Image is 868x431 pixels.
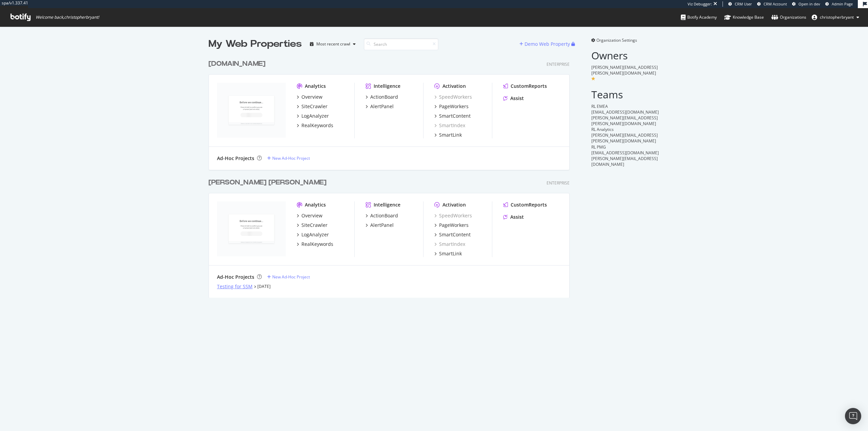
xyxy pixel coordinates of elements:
a: AlertPanel [366,103,394,110]
span: [EMAIL_ADDRESS][DOMAIN_NAME] [591,109,659,115]
input: Search [364,38,438,50]
div: ActionBoard [370,94,398,100]
div: Analytics [305,201,326,208]
a: CRM Account [757,1,787,7]
h2: Owners [591,50,659,61]
a: [PERSON_NAME] [PERSON_NAME] [209,178,329,188]
div: PageWorkers [439,222,469,229]
div: SiteCrawler [301,103,328,110]
span: CRM Account [764,1,787,6]
a: Botify Academy [681,8,717,26]
span: Open in dev [798,1,820,6]
a: Testing for SSM [217,283,253,290]
a: SmartContent [434,113,471,119]
a: CustomReports [503,83,547,90]
a: RealKeywords [297,241,333,248]
span: CRM User [735,1,752,6]
div: RL PMG [591,144,659,150]
img: ralphlauren.ca [217,83,286,138]
div: My Web Properties [209,37,302,51]
div: Activation [442,201,466,208]
a: Organizations [771,8,806,26]
div: Assist [510,214,524,220]
a: SpeedWorkers [434,212,472,219]
a: Demo Web Property [519,41,571,47]
a: SmartContent [434,231,471,238]
span: Organization Settings [596,37,637,43]
a: LogAnalyzer [297,113,329,119]
div: SmartLink [439,250,462,257]
div: Enterprise [547,61,570,67]
button: Most recent crawl [307,39,358,50]
span: Admin Page [832,1,853,6]
div: Intelligence [374,201,400,208]
div: RealKeywords [301,122,333,129]
span: Welcome back, christopherbryant ! [36,15,99,20]
div: Enterprise [547,180,570,186]
div: SmartContent [439,113,471,119]
a: SmartLink [434,250,462,257]
a: CustomReports [503,201,547,208]
a: Overview [297,212,322,219]
div: Organizations [771,14,806,21]
a: SmartIndex [434,122,465,129]
a: SiteCrawler [297,222,328,229]
a: SmartLink [434,132,462,138]
a: New Ad-Hoc Project [267,155,310,161]
a: SmartIndex [434,241,465,248]
div: [PERSON_NAME] [PERSON_NAME] [209,178,327,188]
a: SiteCrawler [297,103,328,110]
a: New Ad-Hoc Project [267,274,310,280]
div: LogAnalyzer [301,231,329,238]
a: Open in dev [792,1,820,7]
a: PageWorkers [434,222,469,229]
div: Assist [510,95,524,102]
div: Demo Web Property [525,41,570,47]
div: CustomReports [511,201,547,208]
span: [PERSON_NAME][EMAIL_ADDRESS][PERSON_NAME][DOMAIN_NAME] [591,132,658,144]
div: Viz Debugger: [688,1,712,7]
a: Overview [297,94,322,100]
div: AlertPanel [370,222,394,229]
div: Ad-Hoc Projects [217,274,254,280]
div: Most recent crawl [316,42,350,46]
img: ralphlauren.com [217,201,286,256]
div: Overview [301,94,322,100]
a: Knowledge Base [724,8,764,26]
span: [PERSON_NAME][EMAIL_ADDRESS][PERSON_NAME][DOMAIN_NAME] [591,115,658,126]
a: RealKeywords [297,122,333,129]
div: RealKeywords [301,241,333,248]
a: [DOMAIN_NAME] [209,59,268,69]
a: ActionBoard [366,94,398,100]
div: CustomReports [511,83,547,90]
div: SiteCrawler [301,222,328,229]
div: AlertPanel [370,103,394,110]
h2: Teams [591,89,659,100]
div: grid [209,51,575,298]
div: Botify Academy [681,14,717,21]
a: Assist [503,214,524,220]
button: christopherbryant [806,12,865,23]
div: Knowledge Base [724,14,764,21]
div: SmartContent [439,231,471,238]
a: AlertPanel [366,222,394,229]
div: RL EMEA [591,103,659,109]
div: PageWorkers [439,103,469,110]
div: New Ad-Hoc Project [272,155,310,161]
span: christopherbryant [820,14,854,20]
div: Analytics [305,83,326,90]
div: Overview [301,212,322,219]
div: Activation [442,83,466,90]
div: SmartLink [439,132,462,138]
a: [DATE] [257,283,271,289]
div: New Ad-Hoc Project [272,274,310,280]
div: LogAnalyzer [301,113,329,119]
span: [EMAIL_ADDRESS][DOMAIN_NAME] [591,150,659,156]
a: SpeedWorkers [434,94,472,100]
span: [PERSON_NAME][EMAIL_ADDRESS][PERSON_NAME][DOMAIN_NAME] [591,64,658,76]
